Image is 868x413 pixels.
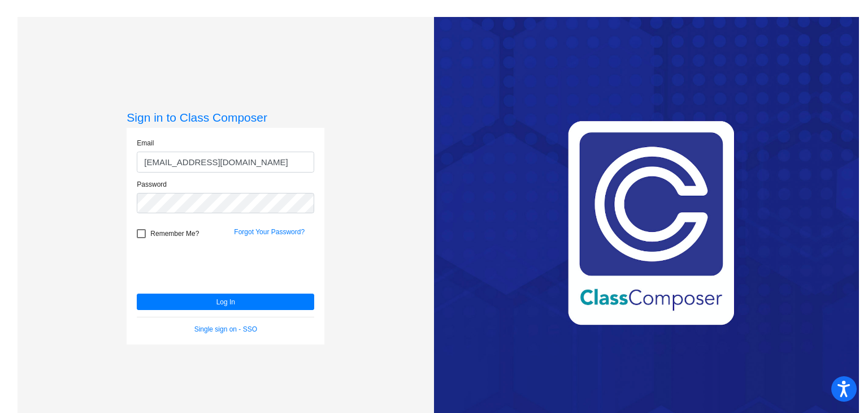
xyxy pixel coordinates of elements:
[137,138,154,148] label: Email
[150,227,199,240] span: Remember Me?
[137,294,314,310] button: Log In
[234,228,305,236] a: Forgot Your Password?
[194,325,257,333] a: Single sign on - SSO
[127,110,324,124] h3: Sign in to Class Composer
[137,244,309,288] iframe: reCAPTCHA
[137,179,167,190] label: Password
